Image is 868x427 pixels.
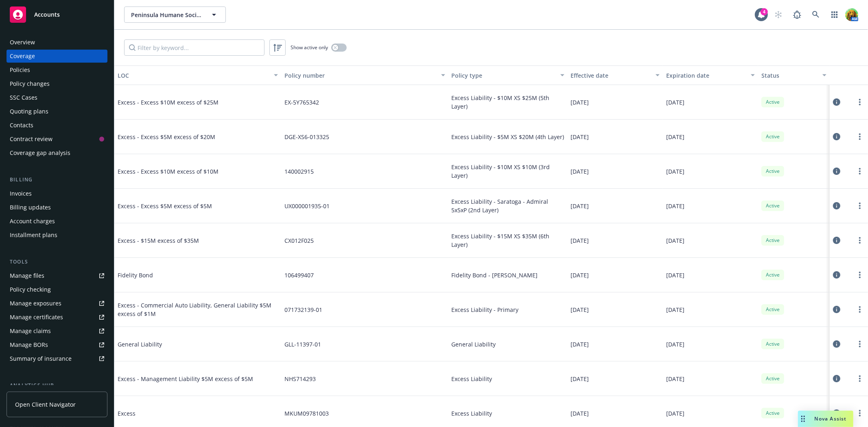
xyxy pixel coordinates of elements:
div: 4 [761,8,768,15]
a: Manage exposures [7,297,107,310]
div: Manage certificates [10,311,63,324]
span: GLL-11397-01 [284,340,321,349]
span: Nova Assist [815,415,847,422]
a: Contacts [7,119,107,132]
div: Contract review [10,133,52,146]
span: [DATE] [571,305,589,314]
span: Excess Liability [452,409,492,418]
a: Switch app [826,7,843,23]
div: Status [761,71,818,80]
button: Policy type [448,65,568,85]
button: LOC [114,65,281,85]
span: Active [765,306,781,313]
span: [DATE] [666,409,684,418]
span: Excess Liability - Primary [452,305,519,314]
a: Report a Bug [789,7,805,23]
span: Accounts [34,11,60,18]
span: [DATE] [666,167,684,176]
a: Manage BORs [7,338,107,351]
div: Manage BORs [10,338,48,351]
div: Billing updates [10,201,51,214]
div: Expiration date [666,71,746,80]
span: Excess - $15M excess of $35M [118,236,240,245]
span: [DATE] [571,409,589,418]
div: Tools [7,258,107,266]
span: [DATE] [571,236,589,245]
button: Nova Assist [798,411,853,427]
span: Excess Liability - $15M XS $35M (6th Layer) [452,232,564,249]
a: more [855,374,865,383]
span: Excess Liability - $5M XS $20M (4th Layer) [452,133,564,141]
span: Excess Liability - $10M XS $10M (3rd Layer) [452,163,564,180]
span: [DATE] [571,202,589,210]
span: Excess [118,409,240,418]
a: Contract review [7,133,107,146]
a: more [855,97,865,107]
a: more [855,132,865,142]
span: Excess - Excess $5M excess of $20M [118,133,240,141]
a: Policy checking [7,283,107,296]
span: Fidelity Bond [118,271,240,279]
a: Quoting plans [7,105,107,118]
span: UX000001935-01 [284,202,330,210]
a: more [855,339,865,349]
span: DGE-XS6-013325 [284,133,329,141]
button: Expiration date [663,65,758,85]
a: Accounts [7,3,107,26]
div: Invoices [10,187,32,200]
span: Active [765,375,781,382]
span: Active [765,340,781,348]
span: [DATE] [666,98,684,107]
button: Policy number [281,65,448,85]
span: [DATE] [666,271,684,279]
a: more [855,235,865,245]
a: Coverage [7,50,107,63]
span: [DATE] [666,133,684,141]
div: Drag to move [798,411,808,427]
div: Manage exposures [10,297,61,310]
span: Active [765,271,781,279]
div: Installment plans [10,229,57,242]
span: Peninsula Humane Society & SPCA [131,11,201,19]
span: Active [765,202,781,209]
div: Account charges [10,215,55,228]
span: [DATE] [571,98,589,107]
div: SSC Cases [10,91,37,104]
span: Active [765,133,781,140]
span: MKUM09781003 [284,409,329,418]
span: 140002915 [284,167,314,176]
span: Open Client Navigator [15,400,76,409]
span: 106499407 [284,271,314,279]
a: Invoices [7,187,107,200]
div: Overview [10,36,35,49]
a: Installment plans [7,229,107,242]
div: Billing [7,176,107,184]
a: Billing updates [7,201,107,214]
span: Active [765,98,781,106]
a: Summary of insurance [7,352,107,365]
span: Excess - Excess $5M excess of $5M [118,202,240,210]
span: Excess - Excess $10M excess of $10M [118,167,240,176]
img: photo [845,8,858,21]
span: Fidelity Bond - [PERSON_NAME] [452,271,538,279]
div: Coverage [10,50,35,63]
div: Quoting plans [10,105,48,118]
span: [DATE] [571,133,589,141]
span: General Liability [118,340,240,349]
span: Show active only [291,44,328,51]
a: more [855,270,865,280]
span: Excess - Management Liability $5M excess of $5M [118,375,253,383]
a: more [855,201,865,211]
div: LOC [118,71,269,80]
input: Filter by keyword... [124,39,265,56]
span: [DATE] [666,340,684,349]
a: more [855,408,865,418]
div: Policy changes [10,77,50,90]
button: Status [758,65,830,85]
a: more [855,166,865,176]
span: General Liability [452,340,496,349]
span: Excess - Excess $10M excess of $25M [118,98,240,107]
span: 071732139-01 [284,305,322,314]
a: Manage claims [7,325,107,338]
span: [DATE] [666,202,684,210]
